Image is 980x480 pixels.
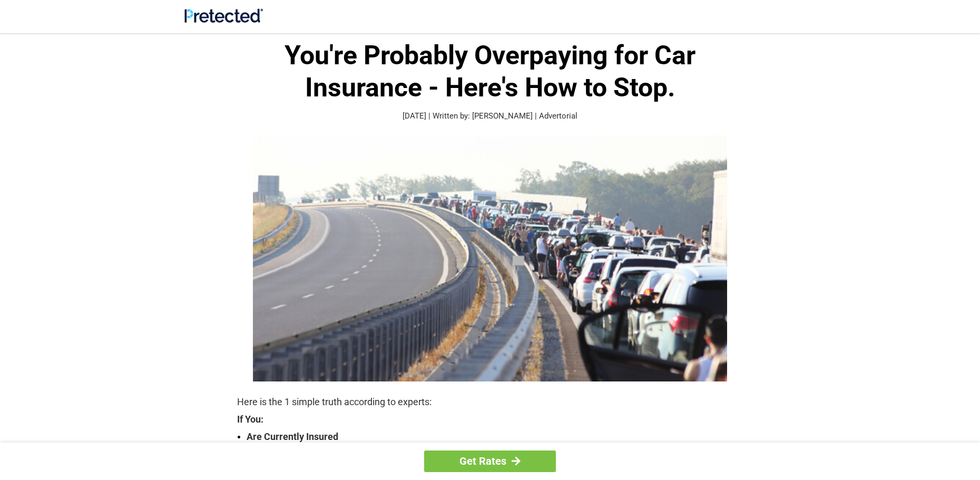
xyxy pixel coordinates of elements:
h1: You're Probably Overpaying for Car Insurance - Here's How to Stop. [237,40,743,104]
strong: If You: [237,415,743,424]
p: Here is the 1 simple truth according to experts: [237,395,743,409]
a: Get Rates [424,450,556,472]
p: [DATE] | Written by: [PERSON_NAME] | Advertorial [237,110,743,122]
a: Site Logo [184,15,263,25]
strong: Are Currently Insured [247,429,743,444]
img: Site Logo [184,8,263,23]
